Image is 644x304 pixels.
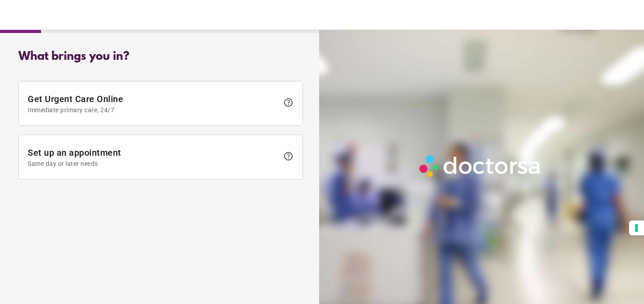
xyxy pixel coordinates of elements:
button: Your consent preferences for tracking technologies [629,220,644,235]
span: Get Urgent Care Online [28,94,279,114]
span: Set up an appointment [28,147,279,167]
span: Immediate primary care, 24/7 [28,106,279,114]
span: Same day or later needs [28,160,279,167]
span: help [283,151,294,161]
span: help [283,97,294,108]
img: Logo-Doctorsa-trans-White-partial-flat.png [416,151,545,180]
div: What brings you in? [18,50,303,63]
